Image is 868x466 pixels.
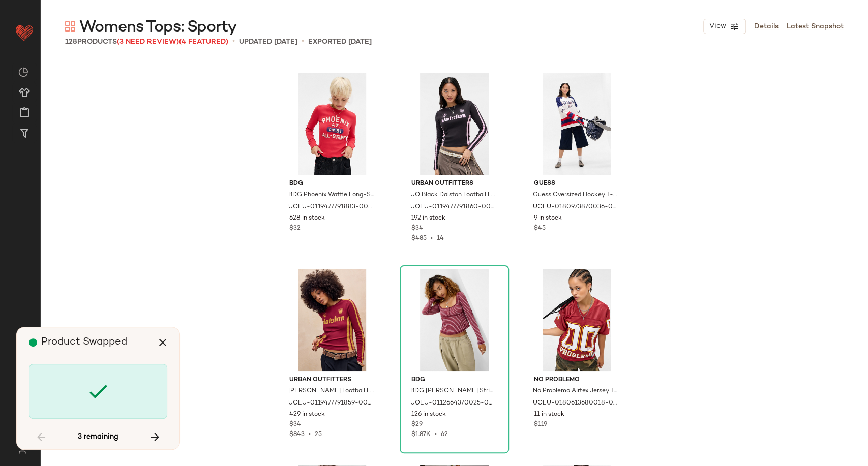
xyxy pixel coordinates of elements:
span: $485 [411,235,427,242]
span: 62 [441,431,448,438]
span: 126 in stock [411,410,446,419]
span: (3 Need Review) [117,38,179,46]
span: Womens Tops: Sporty [79,17,236,38]
span: View [709,22,726,30]
span: 3 remaining [78,432,118,442]
span: 11 in stock [534,410,564,419]
img: svg%3e [65,21,75,32]
span: 128 [65,38,77,46]
span: No Problemo Airtex Jersey T-Shirt - Red XS at Urban Outfitters [533,387,619,396]
span: GUESS [534,179,620,189]
span: • [232,36,235,48]
span: $34 [289,420,301,429]
span: BDG [289,179,375,189]
span: UOEU-0180973870036-000-010 [533,203,619,212]
span: Urban Outfitters [289,376,375,385]
span: • [427,235,437,242]
img: 0180613680018_060_a2 [526,269,628,371]
span: • [302,36,304,48]
span: [PERSON_NAME] Football Long Sleeve T-Shirt - Dark Red M at Urban Outfitters [288,387,374,396]
button: View [703,19,746,34]
img: heart_red.DM2ytmEG.svg [14,22,35,43]
span: No Problemo [534,376,620,385]
span: UOEU-0119477791859-000-260 [288,399,374,408]
span: UOEU-0119477791860-000-001 [410,203,496,212]
span: $843 [289,431,305,438]
img: 0180973870036_010_a2 [526,73,628,175]
span: BDG Phoenix Waffle Long-Sleeve Top - Red L at Urban Outfitters [288,191,374,200]
span: BDG [PERSON_NAME] Stripe Long Sleeve Blouse XS at Urban Outfitters [410,387,496,396]
span: UOEU-0112664370025-000-259 [410,399,496,408]
img: svg%3e [18,67,28,77]
span: UOEU-0180613680018-000-060 [533,399,619,408]
span: BDG [411,376,497,385]
span: $1.87K [411,431,431,438]
a: Latest Snapshot [787,21,844,32]
span: Product Swapped [41,337,127,348]
p: Exported [DATE] [308,37,372,47]
span: 192 in stock [411,214,445,223]
span: $119 [534,420,547,429]
span: 429 in stock [289,410,325,419]
span: Urban Outfitters [411,179,497,189]
span: UO Black Dalston Football Long Sleeve T-Shirt - Black S at Urban Outfitters [410,191,496,200]
p: updated [DATE] [239,37,297,47]
span: (4 Featured) [179,38,228,46]
span: $45 [534,224,546,233]
span: 9 in stock [534,214,562,223]
img: 0112664370025_259_a2 [403,269,505,371]
img: 0119477791883_060_a2 [281,73,383,175]
span: 25 [315,431,322,438]
span: $29 [411,420,423,429]
img: 0119477791859_260_a2 [281,269,383,371]
span: Guess Oversized Hockey T-Shirt - White M at Urban Outfitters [533,191,619,200]
span: • [305,431,315,438]
span: UOEU-0119477791883-000-060 [288,203,374,212]
span: 14 [437,235,444,242]
span: 628 in stock [289,214,325,223]
span: $34 [411,224,423,233]
a: Details [754,21,779,32]
span: • [431,431,441,438]
img: svg%3e [12,446,32,454]
span: $32 [289,224,301,233]
div: Products [65,37,228,47]
img: 0119477791860_001_a2 [403,73,505,175]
